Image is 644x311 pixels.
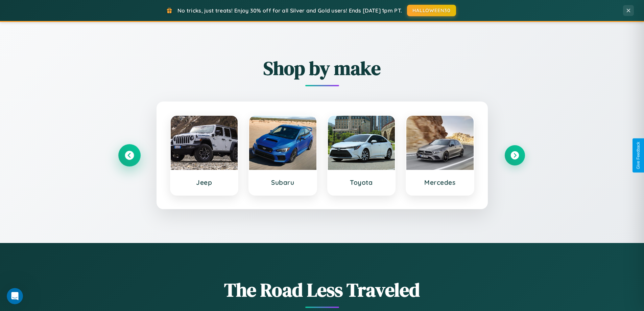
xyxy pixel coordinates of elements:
[407,5,456,16] button: HALLOWEEN30
[119,55,525,81] h2: Shop by make
[7,288,23,304] iframe: Intercom live chat
[177,7,402,14] span: No tricks, just treats! Enjoy 30% off for all Silver and Gold users! Ends [DATE] 1pm PT.
[256,178,310,186] h3: Subaru
[335,178,388,186] h3: Toyota
[636,142,641,169] div: Give Feedback
[119,277,525,303] h1: The Road Less Traveled
[413,178,467,186] h3: Mercedes
[177,178,231,186] h3: Jeep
